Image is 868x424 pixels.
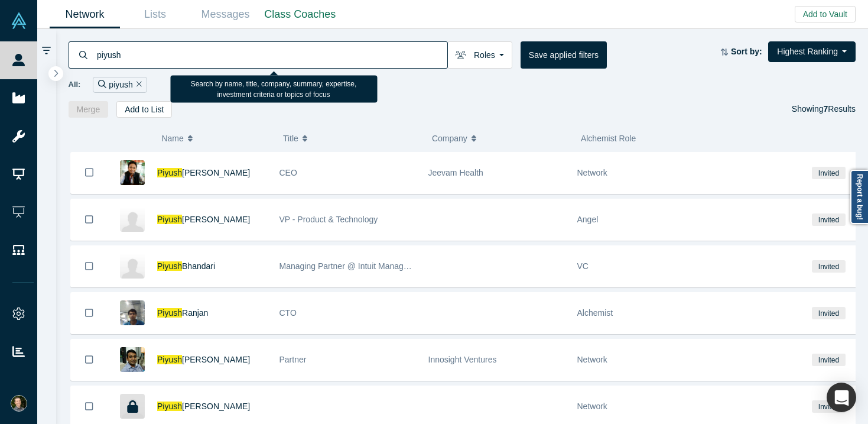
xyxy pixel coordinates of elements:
a: Class Coaches [261,1,340,28]
span: VC [577,261,589,271]
span: Piyush [157,168,182,177]
img: Piyush Gupta's Profile Image [120,207,145,232]
strong: 7 [824,104,828,114]
button: Roles [447,41,512,69]
span: CTO [279,308,297,318]
button: Bookmark [71,293,108,334]
span: Invited [812,167,845,179]
span: [PERSON_NAME] [182,402,250,411]
a: Piyush[PERSON_NAME] [157,402,250,411]
a: Report a bug! [850,170,868,224]
span: Ranjan [182,308,208,318]
span: Invited [812,260,845,273]
button: Title [283,126,420,151]
button: Highest Ranking [768,41,856,62]
span: [PERSON_NAME] [182,355,250,364]
span: Network [577,402,607,411]
a: Lists [120,1,190,28]
img: Piyush Vishwakarma's Profile Image [120,160,145,185]
button: Bookmark [71,199,108,240]
div: Showing [792,101,856,118]
span: Network [577,168,607,177]
img: Alchemist Vault Logo [11,12,27,29]
span: Managing Partner @ Intuit Management Consultancy [279,261,474,271]
span: Angel [577,215,599,224]
span: Invited [812,307,845,319]
span: Partner [279,355,307,364]
img: Ido Sarig's Account [11,395,27,412]
a: Piyush[PERSON_NAME] [157,168,250,177]
button: Company [432,126,568,151]
span: Piyush [157,402,182,411]
button: Name [161,126,271,151]
span: Results [824,104,856,114]
div: piyush [93,77,147,93]
a: PiyushBhandari [157,261,215,271]
strong: Sort by: [731,47,762,56]
span: Piyush [157,215,182,224]
img: Piyush Bhandari's Profile Image [120,254,145,279]
a: PiyushRanjan [157,308,208,318]
span: Name [161,126,183,151]
a: Network [50,1,120,28]
span: Company [432,126,467,151]
a: Messages [190,1,261,28]
span: Bhandari [182,261,215,271]
span: Alchemist [577,308,613,318]
span: Piyush [157,308,182,318]
button: Bookmark [71,152,108,193]
input: Search by name, title, company, summary, expertise, investment criteria or topics of focus [96,41,447,69]
button: Merge [69,101,109,118]
span: Invited [812,213,845,226]
span: [PERSON_NAME] [182,215,250,224]
span: Network [577,355,607,364]
button: Save applied filters [521,41,607,69]
button: Add to Vault [795,6,856,22]
span: Title [283,126,298,151]
span: Jeevam Health [428,168,483,177]
a: Piyush[PERSON_NAME] [157,355,250,364]
button: Remove Filter [133,78,142,92]
button: Bookmark [71,339,108,380]
span: Innosight Ventures [428,355,497,364]
img: Piyush Chaplot's Profile Image [120,347,145,372]
span: VP - Product & Technology [279,215,378,224]
span: [PERSON_NAME] [182,168,250,177]
span: Alchemist Role [581,134,636,143]
span: Piyush [157,261,182,271]
a: Piyush[PERSON_NAME] [157,215,250,224]
img: Piyush Ranjan's Profile Image [120,300,145,325]
span: All: [69,79,81,90]
button: Bookmark [71,246,108,287]
button: Add to List [116,101,172,118]
span: Invited [812,400,845,413]
span: Piyush [157,355,182,364]
span: CEO [279,168,297,177]
span: Invited [812,354,845,366]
